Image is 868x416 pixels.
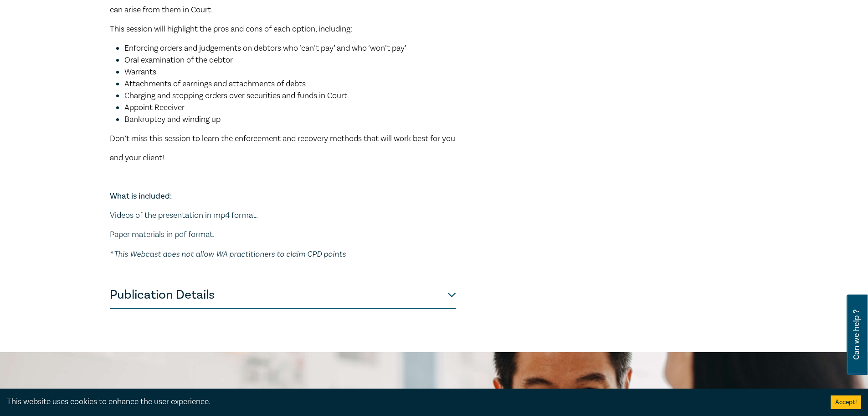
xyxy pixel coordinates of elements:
span: Appoint Receiver [124,102,185,113]
button: Accept cookies [831,395,861,409]
span: and your client! [110,153,164,163]
strong: What is included: [110,191,172,201]
span: Don’t miss this session to learn the enforcement and recovery methods that will work best for you [110,133,455,144]
p: Paper materials in pdf format. [110,229,456,241]
span: can arise from them in Court. [110,5,213,15]
button: Publication Details [110,281,456,309]
em: * This Webcast does not allow WA practitioners to claim CPD points [110,249,346,258]
span: This session will highlight the pros and cons of each option, including: [110,24,352,34]
span: Bankruptcy and winding up [124,114,221,125]
div: This website uses cookies to enhance the user experience. [7,396,817,408]
span: Oral examination of the debtor [124,55,233,65]
span: Can we help ? [852,300,861,369]
p: Videos of the presentation in mp4 format. [110,210,456,221]
span: Enforcing orders and judgements on debtors who ‘can’t pay’ and who ‘won’t pay’ [124,43,406,53]
span: Warrants [124,67,156,77]
span: Attachments of earnings and attachments of debts [124,79,306,89]
span: Charging and stopping orders over securities and funds in Court [124,90,347,101]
